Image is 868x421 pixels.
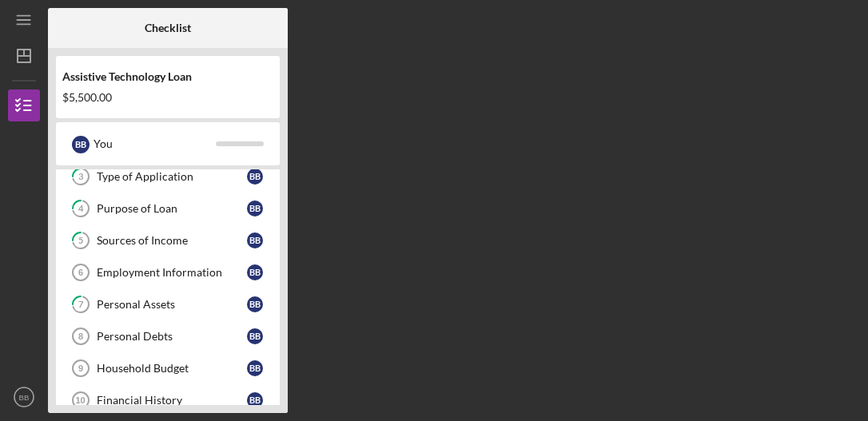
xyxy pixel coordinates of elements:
div: B B [247,296,263,312]
a: 3Type of ApplicationBB [64,161,272,193]
tspan: 6 [78,268,83,277]
div: You [94,130,216,157]
div: B B [72,136,90,153]
tspan: 10 [75,395,85,405]
tspan: 8 [78,332,83,341]
div: Personal Assets [97,298,247,311]
tspan: 5 [78,236,83,246]
a: 9Household BudgetBB [64,352,272,384]
div: Household Budget [97,362,247,375]
a: 8Personal DebtsBB [64,320,272,352]
tspan: 3 [78,172,83,182]
tspan: 9 [78,363,83,373]
div: Purpose of Loan [97,202,247,215]
b: Checklist [145,22,191,34]
div: Employment Information [97,266,247,279]
a: 7Personal AssetsBB [64,288,272,320]
a: 10Financial HistoryBB [64,384,272,416]
div: $5,500.00 [62,91,273,104]
button: BB [8,381,40,413]
div: B B [247,360,263,376]
div: B B [247,392,263,408]
div: Sources of Income [97,234,247,247]
div: B B [247,264,263,280]
div: Financial History [97,394,247,407]
text: BB [19,393,30,402]
div: Assistive Technology Loan [62,70,273,83]
a: 5Sources of IncomeBB [64,224,272,256]
a: 4Purpose of LoanBB [64,193,272,224]
tspan: 4 [78,204,84,214]
div: B B [247,169,263,185]
tspan: 7 [78,300,84,310]
div: B B [247,232,263,248]
div: B B [247,328,263,344]
a: 6Employment InformationBB [64,256,272,288]
div: B B [247,201,263,216]
div: Type of Application [97,170,247,183]
div: Personal Debts [97,330,247,343]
